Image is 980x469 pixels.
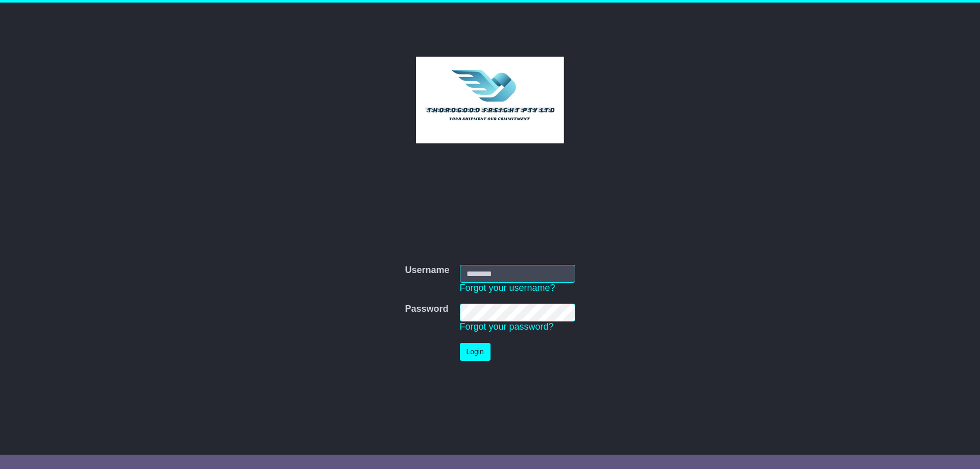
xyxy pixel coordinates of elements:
[460,322,554,332] a: Forgot your password?
[416,57,565,143] img: Thorogood Freight Pty Ltd
[460,283,555,293] a: Forgot your username?
[405,265,449,276] label: Username
[460,343,491,361] button: Login
[405,304,448,315] label: Password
